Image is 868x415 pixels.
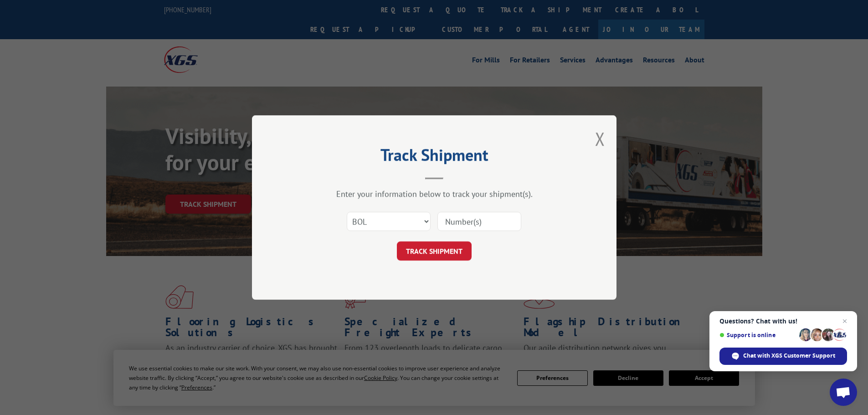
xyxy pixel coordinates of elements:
[839,316,850,327] span: Close chat
[719,318,847,325] span: Questions? Chat with us!
[437,212,521,231] input: Number(s)
[595,127,605,151] button: Close modal
[719,332,796,338] span: Support is online
[830,379,857,406] div: Open chat
[719,348,847,365] div: Chat with XGS Customer Support
[397,241,472,261] button: TRACK SHIPMENT
[743,352,835,360] span: Chat with XGS Customer Support
[298,149,571,166] h2: Track Shipment
[298,189,571,199] div: Enter your information below to track your shipment(s).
